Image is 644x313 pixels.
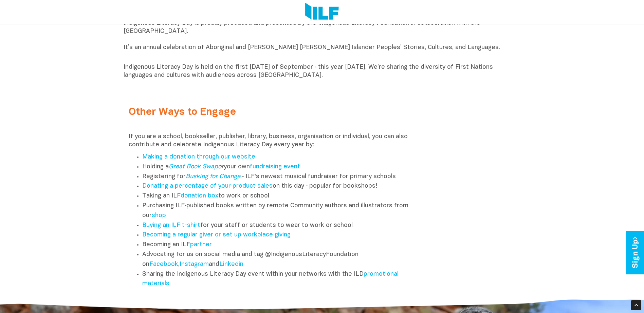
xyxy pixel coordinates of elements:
[142,191,417,201] li: Taking an ILF to work or school
[142,270,417,289] li: Sharing the Indigenous Literacy Day event within your networks with the ILD
[142,154,255,160] a: Making a donation through our website
[142,240,417,250] li: Becoming an ILF
[190,242,212,248] a: partner
[129,107,417,118] h2: Other Ways to Engage
[142,201,417,221] li: Purchasing ILF‑published books written by remote Community authors and illustrators from our
[142,172,417,182] li: Registering for ‑ ILF's newest musical fundraiser for primary schools
[152,213,166,218] a: shop
[631,300,641,310] div: Scroll Back to Top
[142,250,417,270] li: Advocating for us on social media and tag @IndigenousLiteracyFoundation on , and
[149,262,178,267] a: Facebook
[129,133,417,149] p: If you are a school, bookseller, publisher, library, business, organisation or individual, you ca...
[142,221,417,231] li: for your staff or students to wear to work or school
[142,162,417,172] li: Holding a your own
[169,164,218,170] a: Great Book Swap
[305,3,339,21] img: Logo
[124,19,521,60] p: Indigenous Literacy Day is proudly produced and presented by the Indigenous Literacy Foundation i...
[169,164,224,170] em: or
[142,223,200,228] a: Buying an ILF t-shirt
[142,182,417,191] li: on this day ‑ popular for bookshops!
[186,174,240,180] a: Busking for Change
[142,183,273,189] a: Donating a percentage of your product sales
[250,164,300,170] a: fundraising event
[219,262,243,267] a: Linkedin
[142,232,291,238] a: Becoming a regular giver or set up workplace giving
[180,262,209,267] a: Instagram
[124,63,521,80] p: Indigenous Literacy Day is held on the first [DATE] of September ‑ this year [DATE]. We’re sharin...
[181,193,218,199] a: donation box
